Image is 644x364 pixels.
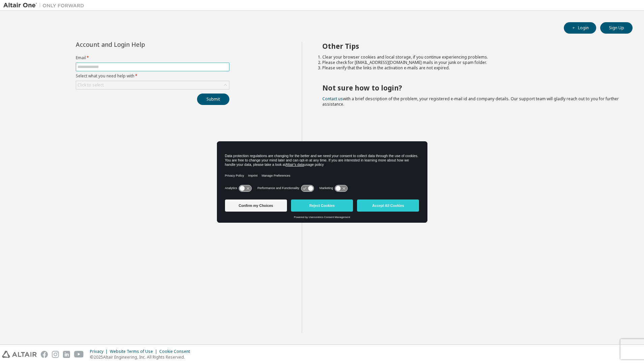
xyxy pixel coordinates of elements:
[77,82,104,88] div: Click to select
[322,96,619,107] span: with a brief description of the problem, your registered e-mail id and company details. Our suppo...
[322,60,621,65] li: Please check for [EMAIL_ADDRESS][DOMAIN_NAME] mails in your junk or spam folder.
[322,65,621,71] li: Please verify that the links in the activation e-mails are not expired.
[90,354,194,360] p: © 2025 Altair Engineering, Inc. All Rights Reserved.
[76,73,229,79] label: Select what you need help with
[3,2,88,9] img: Altair One
[322,42,621,50] h2: Other Tips
[564,22,596,34] button: Login
[63,351,70,358] img: linkedin.svg
[322,96,343,102] a: Contact us
[76,55,229,61] label: Email
[322,54,621,60] li: Clear your browser cookies and local storage, if you continue experiencing problems.
[76,42,199,47] div: Account and Login Help
[159,349,194,354] div: Cookie Consent
[2,351,37,358] img: altair_logo.svg
[197,94,229,105] button: Submit
[76,81,229,89] div: Click to select
[74,351,84,358] img: youtube.svg
[322,83,621,92] h2: Not sure how to login?
[52,351,59,358] img: instagram.svg
[41,351,48,358] img: facebook.svg
[110,349,159,354] div: Website Terms of Use
[90,349,110,354] div: Privacy
[600,22,633,34] button: Sign Up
